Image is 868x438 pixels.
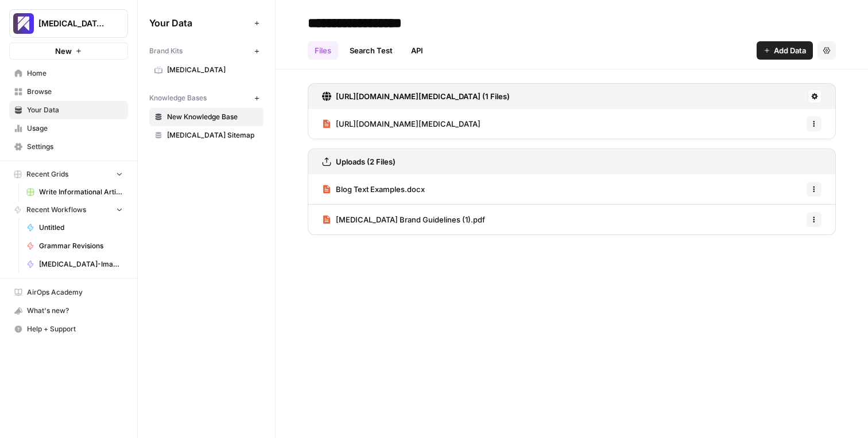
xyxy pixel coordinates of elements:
[336,214,485,225] span: [MEDICAL_DATA] Brand Guidelines (1).pdf
[27,68,123,79] span: Home
[39,241,123,251] span: Grammar Revisions
[21,237,128,255] a: Grammar Revisions
[9,42,128,60] button: New
[9,166,128,183] button: Recent Grids
[343,41,400,60] a: Search Test
[9,9,128,38] button: Workspace: Overjet - Test
[322,84,510,109] a: [URL][DOMAIN_NAME][MEDICAL_DATA] (1 Files)
[13,13,34,34] img: Overjet - Test Logo
[38,18,108,29] span: [MEDICAL_DATA] - Test
[55,45,72,57] span: New
[9,101,128,119] a: Your Data
[149,108,263,126] a: New Knowledge Base
[322,174,425,204] a: Blog Text Examples.docx
[26,205,86,215] span: Recent Workflows
[27,324,123,334] span: Help + Support
[9,302,128,320] button: What's new?
[336,156,396,167] h3: Uploads (2 Files)
[336,183,425,195] span: Blog Text Examples.docx
[9,64,128,83] a: Home
[757,41,813,60] button: Add Data
[9,119,128,138] a: Usage
[27,123,123,134] span: Usage
[39,259,123,269] span: [MEDICAL_DATA]-Image-Gen
[9,83,128,101] a: Browse
[21,255,128,273] a: [MEDICAL_DATA]-Image-Gen
[336,118,480,130] span: [URL][DOMAIN_NAME][MEDICAL_DATA]
[39,187,123,197] span: Write Informational Article
[21,218,128,237] a: Untitled
[404,41,430,60] a: API
[9,138,128,156] a: Settings
[27,142,123,152] span: Settings
[27,287,123,298] span: AirOps Academy
[27,105,123,115] span: Your Data
[774,45,806,56] span: Add Data
[21,183,128,201] a: Write Informational Article
[9,201,128,218] button: Recent Workflows
[167,130,258,140] span: [MEDICAL_DATA] Sitemap
[322,205,485,234] a: [MEDICAL_DATA] Brand Guidelines (1).pdf
[27,87,123,97] span: Browse
[149,46,183,56] span: Brand Kits
[308,41,338,60] a: Files
[26,169,68,179] span: Recent Grids
[149,126,263,144] a: [MEDICAL_DATA] Sitemap
[10,302,127,319] div: What's new?
[322,109,480,139] a: [URL][DOMAIN_NAME][MEDICAL_DATA]
[322,149,396,174] a: Uploads (2 Files)
[336,91,510,102] h3: [URL][DOMAIN_NAME][MEDICAL_DATA] (1 Files)
[149,61,263,79] a: [MEDICAL_DATA]
[9,283,128,302] a: AirOps Academy
[149,93,207,103] span: Knowledge Bases
[149,16,250,30] span: Your Data
[9,320,128,338] button: Help + Support
[39,222,123,233] span: Untitled
[167,112,258,122] span: New Knowledge Base
[167,65,258,75] span: [MEDICAL_DATA]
